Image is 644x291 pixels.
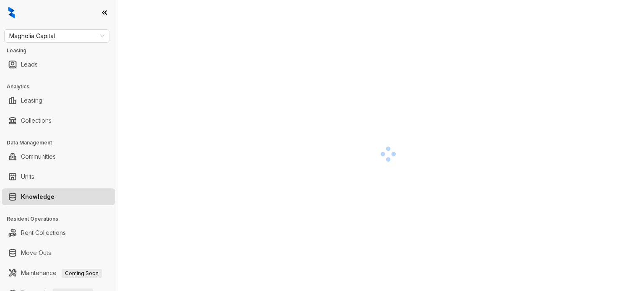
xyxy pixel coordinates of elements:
a: Communities [21,148,56,165]
li: Leasing [2,92,115,109]
a: Leasing [21,92,42,109]
h3: Leasing [7,47,117,54]
a: Collections [21,112,52,129]
img: logo [8,7,15,18]
li: Collections [2,112,115,129]
li: Units [2,168,115,185]
li: Leads [2,56,115,73]
li: Communities [2,148,115,165]
a: Move Outs [21,245,51,261]
li: Move Outs [2,245,115,261]
span: Magnolia Capital [9,30,104,42]
h3: Resident Operations [7,215,117,223]
h3: Analytics [7,83,117,90]
li: Rent Collections [2,224,115,241]
li: Maintenance [2,265,115,281]
a: Rent Collections [21,224,66,241]
a: Knowledge [21,188,55,205]
a: Units [21,168,34,185]
li: Knowledge [2,188,115,205]
a: Leads [21,56,38,73]
span: Coming Soon [62,269,102,278]
h3: Data Management [7,139,117,147]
